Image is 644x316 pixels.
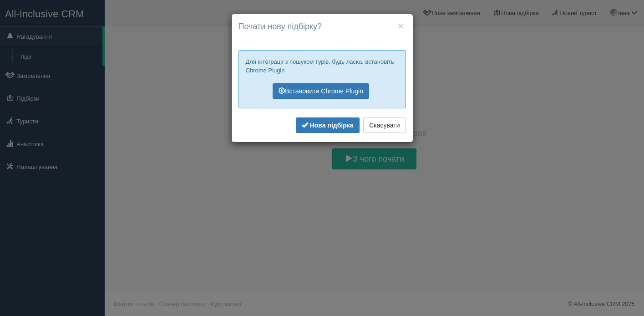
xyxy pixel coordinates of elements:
b: Нова підбірка [310,122,354,129]
p: Для інтеграції з пошуком турів, будь ласка, встановіть Chrome Plugin [246,57,399,75]
button: × [398,21,403,31]
button: Нова підбірка [296,117,360,133]
button: Скасувати [363,117,406,133]
a: Встановити Chrome Plugin [273,83,369,99]
h4: Почати нову підбірку? [238,21,406,33]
